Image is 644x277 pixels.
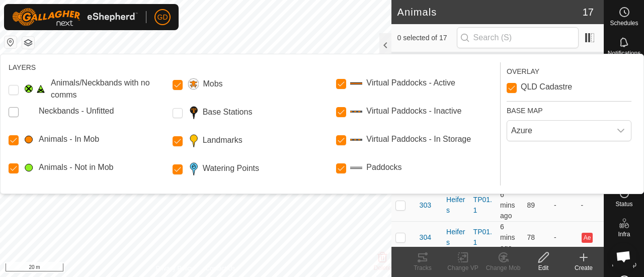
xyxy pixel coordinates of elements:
img: Gallagher Logo [12,8,138,26]
label: Animals/Neckbands with no comms [51,77,169,101]
button: Map Layers [22,37,34,49]
label: Watering Points [203,162,259,174]
span: 0 selected of 17 [397,33,457,43]
div: Edit [523,263,563,272]
th: Alerts [577,52,604,104]
span: 17 [583,5,594,20]
span: 89 [527,201,535,209]
div: LAYERS [9,62,496,73]
label: Animals - In Mob [39,133,99,145]
th: Audio Ratio (%) [523,52,550,104]
label: Virtual Paddocks - Active [366,77,455,89]
th: Battery [550,52,577,104]
td: - [577,189,604,221]
th: Mob [442,52,469,104]
div: Heifers [446,227,465,248]
span: 78 [527,233,535,241]
th: Animal [416,52,442,104]
span: Azure [507,121,611,141]
button: + [5,53,17,65]
span: 29 Sept 2025, 10:44 am [500,191,515,220]
div: dropdown trigger [611,121,631,141]
td: - [550,189,577,221]
span: Infra [618,231,630,237]
th: VP [469,52,496,104]
label: Animals - Not in Mob [39,161,114,173]
div: Change VP [443,263,483,272]
input: Search (S) [457,27,579,48]
div: Heifers [446,195,465,216]
label: Neckbands - Unfitted [39,105,114,117]
button: Reset Map [5,36,17,48]
a: TP01.1 [473,228,492,246]
label: Landmarks [203,134,243,146]
th: Last Updated [496,52,523,104]
td: - [550,221,577,253]
span: 303 [420,200,431,211]
span: Heatmap [612,261,636,267]
div: Create [563,263,604,272]
div: Tracks [403,263,443,272]
label: Virtual Paddocks - In Storage [366,133,471,145]
span: Notifications [608,50,640,56]
label: Paddocks [366,161,401,173]
label: Mobs [203,78,222,90]
div: Change Mob [483,263,523,272]
div: Open chat [610,243,637,270]
a: TP01.1 [473,196,492,214]
span: 304 [420,232,431,243]
a: Privacy Policy [156,264,194,273]
span: GD [157,12,168,23]
span: 29 Sept 2025, 10:44 am [500,223,515,252]
label: QLD Cadastre [521,83,572,91]
span: Status [615,201,632,207]
button: Ae [582,233,593,243]
a: Contact Us [205,264,235,273]
label: Virtual Paddocks - Inactive [366,105,461,117]
div: OVERLAY [507,62,631,77]
h2: Animals [397,6,583,18]
label: Base Stations [203,106,253,118]
span: Schedules [610,20,638,26]
div: BASE MAP [507,101,631,116]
